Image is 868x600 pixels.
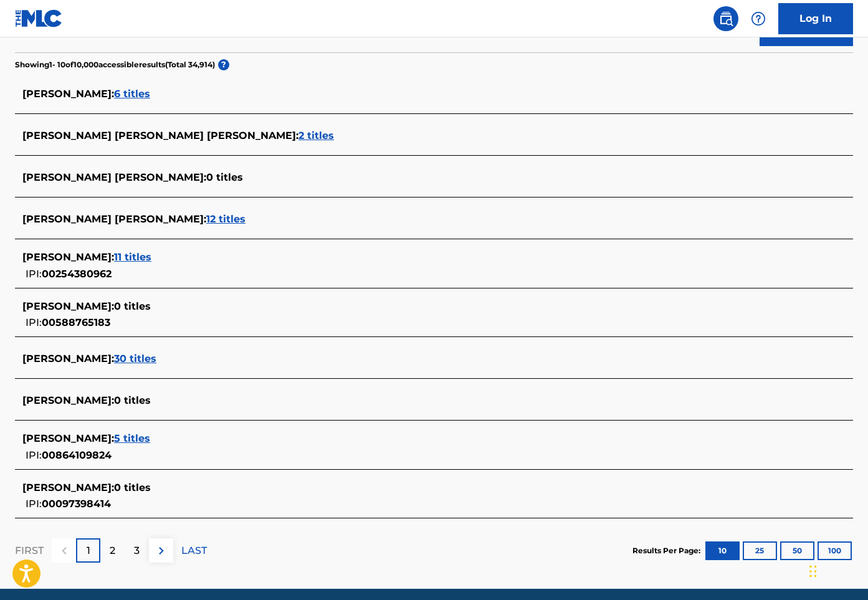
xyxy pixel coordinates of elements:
img: help [751,11,766,26]
span: 0 titles [206,171,243,183]
span: 12 titles [206,213,246,225]
span: 00097398414 [42,498,111,510]
span: [PERSON_NAME] [PERSON_NAME] : [22,171,206,183]
span: [PERSON_NAME] : [22,482,114,493]
button: 10 [705,541,740,560]
span: [PERSON_NAME] : [22,300,114,312]
span: IPI: [26,317,42,328]
p: LAST [181,543,207,558]
p: 3 [134,543,140,558]
span: [PERSON_NAME] [PERSON_NAME] : [22,213,206,225]
img: search [718,11,733,26]
a: Public Search [713,6,738,31]
span: IPI: [26,498,42,510]
p: 1 [87,543,90,558]
div: Help [746,6,771,31]
p: 2 [110,543,115,558]
p: FIRST [15,543,44,558]
img: right [154,543,169,558]
span: [PERSON_NAME] : [22,251,114,263]
span: [PERSON_NAME] : [22,394,114,406]
span: 6 titles [114,88,150,100]
span: 0 titles [114,482,151,493]
button: 50 [780,541,814,560]
iframe: Chat Widget [806,540,868,600]
span: 00254380962 [42,268,112,280]
span: 0 titles [114,300,151,312]
div: Drag [809,553,817,590]
img: MLC Logo [15,9,63,27]
span: [PERSON_NAME] [PERSON_NAME] [PERSON_NAME] : [22,130,298,141]
span: 30 titles [114,353,156,364]
span: [PERSON_NAME] : [22,353,114,364]
button: 25 [743,541,777,560]
span: [PERSON_NAME] : [22,432,114,444]
p: Showing 1 - 10 of 10,000 accessible results (Total 34,914 ) [15,59,215,70]
span: 00588765183 [42,317,110,328]
span: IPI: [26,449,42,461]
span: IPI: [26,268,42,280]
span: 2 titles [298,130,334,141]
span: ? [218,59,229,70]
span: 0 titles [114,394,151,406]
span: [PERSON_NAME] : [22,88,114,100]
span: 00864109824 [42,449,112,461]
span: 5 titles [114,432,150,444]
span: 11 titles [114,251,151,263]
a: Log In [778,3,853,34]
p: Results Per Page: [632,545,703,556]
